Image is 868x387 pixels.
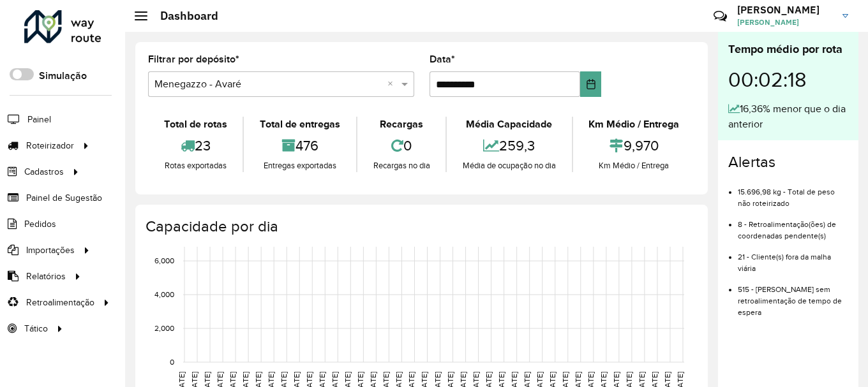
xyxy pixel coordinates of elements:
[387,77,398,92] span: Clear all
[728,41,848,58] div: Tempo médio por rota
[26,296,94,309] span: Retroalimentação
[24,322,48,335] span: Tático
[151,117,239,132] div: Total de rotas
[728,153,848,172] h4: Alertas
[450,132,568,159] div: 259,3
[148,52,239,67] label: Filtrar por depósito
[576,159,692,172] div: Km Médio / Entrega
[576,117,692,132] div: Km Médio / Entrega
[147,9,218,23] h2: Dashboard
[26,139,74,152] span: Roteirizador
[738,274,848,318] li: 515 - [PERSON_NAME] sem retroalimentação de tempo de espera
[576,132,692,159] div: 9,970
[247,132,352,159] div: 476
[707,3,734,30] a: Contato Rápido
[738,177,848,209] li: 15.696,98 kg - Total de peso não roteirizado
[430,52,455,67] label: Data
[26,244,75,257] span: Importações
[247,159,352,172] div: Entregas exportadas
[728,101,848,132] div: 16,36% menor que o dia anterior
[450,117,568,132] div: Média Capacidade
[361,117,442,132] div: Recargas
[247,117,352,132] div: Total de entregas
[737,4,833,16] h3: [PERSON_NAME]
[580,71,601,97] button: Choose Date
[361,132,442,159] div: 0
[27,113,51,126] span: Painel
[151,132,239,159] div: 23
[170,358,174,366] text: 0
[26,191,102,205] span: Painel de Sugestão
[154,324,174,332] text: 2,000
[24,217,56,231] span: Pedidos
[737,17,833,28] span: [PERSON_NAME]
[154,256,174,265] text: 6,000
[738,209,848,242] li: 8 - Retroalimentação(ões) de coordenadas pendente(s)
[39,68,87,84] label: Simulação
[450,159,568,172] div: Média de ocupação no dia
[361,159,442,172] div: Recargas no dia
[151,159,239,172] div: Rotas exportadas
[738,242,848,274] li: 21 - Cliente(s) fora da malha viária
[146,217,695,236] h4: Capacidade por dia
[154,290,174,298] text: 4,000
[728,58,848,101] div: 00:02:18
[26,270,66,283] span: Relatórios
[24,165,64,179] span: Cadastros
